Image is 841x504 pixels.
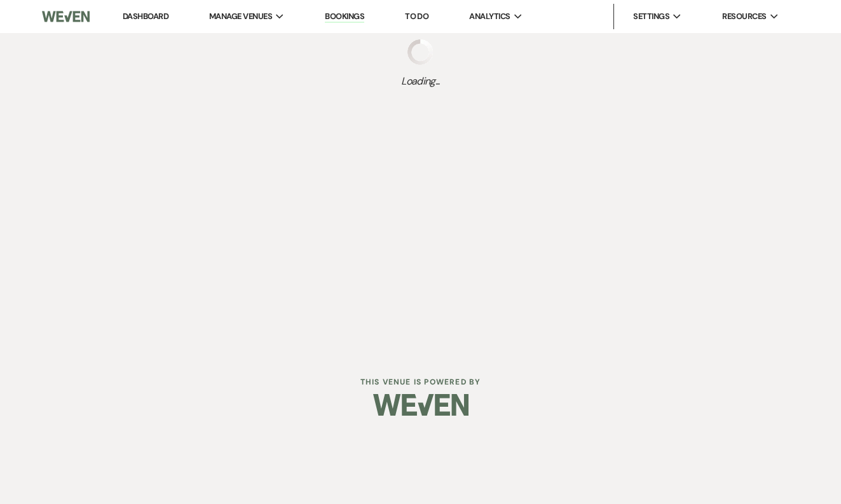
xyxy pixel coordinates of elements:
[407,39,433,65] img: loading spinner
[325,11,364,23] a: Bookings
[469,10,510,23] span: Analytics
[401,74,440,89] span: Loading...
[373,383,468,427] img: Weven Logo
[209,10,272,23] span: Manage Venues
[722,10,766,23] span: Resources
[42,3,90,30] img: Weven Logo
[405,11,428,22] a: To Do
[633,10,669,23] span: Settings
[123,11,168,22] a: Dashboard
